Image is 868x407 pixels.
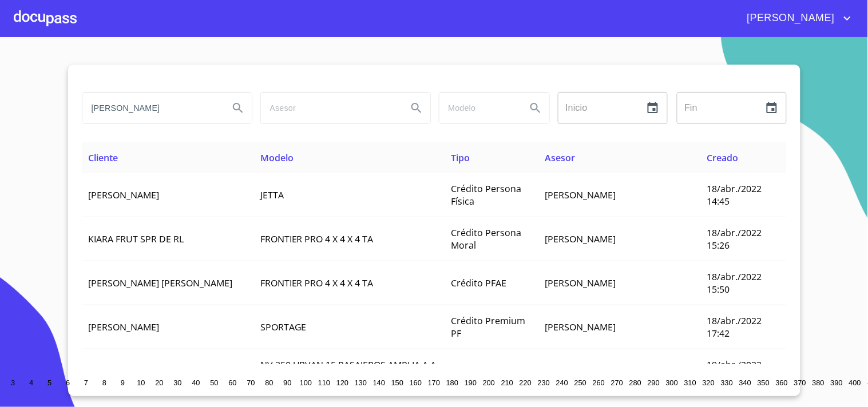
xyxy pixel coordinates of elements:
span: 18/abr./2022 15:50 [707,270,762,296]
button: 6 [59,373,77,392]
button: 30 [169,373,187,392]
span: [PERSON_NAME] [545,189,616,201]
span: 6 [66,378,70,387]
span: 250 [574,378,586,387]
button: 340 [736,373,755,392]
span: 19/abr./2022 13:20 [707,358,762,384]
span: 220 [520,378,532,387]
span: 50 [210,378,218,387]
button: 260 [590,373,608,392]
span: 300 [666,378,678,387]
span: 140 [373,378,385,387]
button: 110 [315,373,334,392]
button: 210 [498,373,517,392]
button: 50 [205,373,224,392]
span: Modelo [260,151,294,164]
button: account of current user [739,9,854,27]
input: search [82,93,220,123]
button: 7 [77,373,96,392]
span: Cliente [89,151,118,164]
span: 110 [318,378,330,387]
span: SPORTAGE [260,321,307,333]
span: 190 [465,378,477,387]
button: 220 [517,373,535,392]
button: 100 [297,373,315,392]
span: Crédito PFAE [451,277,506,289]
button: 290 [645,373,663,392]
span: 380 [812,378,825,387]
span: 240 [556,378,568,387]
button: 230 [535,373,553,392]
span: 40 [192,378,200,387]
button: 390 [828,373,846,392]
span: 310 [684,378,696,387]
span: 5 [47,378,51,387]
span: 160 [410,378,422,387]
button: 350 [755,373,773,392]
span: JETTA [260,189,284,201]
span: 70 [247,378,255,387]
span: 18/abr./2022 17:42 [707,314,762,340]
input: search [439,93,517,123]
span: 7 [84,378,88,387]
button: 90 [279,373,297,392]
span: Tipo [451,151,470,164]
span: 120 [336,378,348,387]
button: 80 [260,373,279,392]
span: Crédito Persona Física [451,182,521,208]
span: 8 [102,378,106,387]
button: 70 [242,373,260,392]
span: [PERSON_NAME] [739,9,841,27]
span: [PERSON_NAME] [PERSON_NAME] [89,277,233,289]
button: 330 [718,373,736,392]
span: FRONTIER PRO 4 X 4 X 4 TA [260,233,374,245]
span: 370 [794,378,806,387]
button: 380 [810,373,828,392]
span: 390 [831,378,843,387]
button: 8 [96,373,114,392]
span: 270 [611,378,623,387]
button: 3 [4,373,22,392]
button: 5 [41,373,59,392]
span: 350 [758,378,770,387]
button: 250 [572,373,590,392]
button: 270 [608,373,627,392]
span: Crédito Premium PF [451,314,525,340]
span: 18/abr./2022 15:26 [707,226,762,252]
span: 280 [629,378,641,387]
button: 170 [425,373,443,392]
span: 340 [739,378,751,387]
span: 330 [721,378,733,387]
span: [PERSON_NAME] [545,233,616,245]
span: 9 [121,378,125,387]
button: 150 [389,373,407,392]
button: 160 [407,373,425,392]
button: 370 [791,373,810,392]
button: 120 [334,373,352,392]
button: 4 [22,373,41,392]
span: [PERSON_NAME] [89,189,160,201]
span: NV 350 URVAN 15 PASAJEROS AMPLIA A A PAQ SEG T M [260,358,437,384]
button: 140 [370,373,389,392]
span: 90 [283,378,291,387]
button: 40 [187,373,205,392]
span: 3 [11,378,15,387]
button: 20 [150,373,169,392]
span: 360 [776,378,788,387]
span: FRONTIER PRO 4 X 4 X 4 TA [260,277,374,289]
button: 130 [352,373,370,392]
span: 4 [29,378,33,387]
span: 170 [428,378,440,387]
span: 10 [137,378,145,387]
button: 190 [462,373,480,392]
span: [PERSON_NAME] [545,321,616,333]
span: Crédito Persona Moral [451,226,521,252]
span: 260 [593,378,605,387]
span: 18/abr./2022 14:45 [707,182,762,208]
span: [PERSON_NAME] [545,277,616,289]
span: 290 [648,378,660,387]
button: 400 [846,373,865,392]
button: Search [224,94,252,122]
button: 320 [700,373,718,392]
button: Search [522,94,549,122]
